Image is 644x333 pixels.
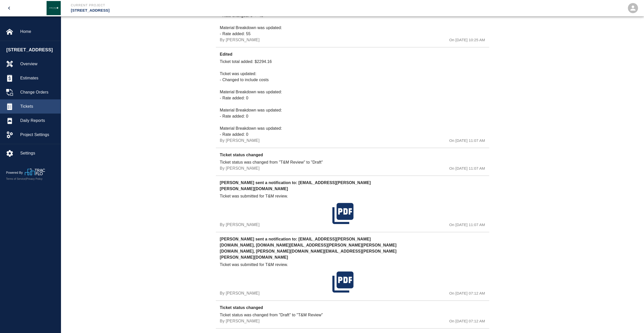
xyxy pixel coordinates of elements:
p: By [PERSON_NAME] [220,290,260,296]
p: [STREET_ADDRESS] [71,8,349,13]
p: By [PERSON_NAME] [220,37,260,43]
p: Ticket status was changed from "Draft" to "T&M Review" [220,312,330,318]
p: Ticket status changed [220,152,397,159]
span: Change Orders [20,89,56,95]
p: Ticket was submitted for T&M review. [220,193,330,199]
p: On [DATE] 11:07 AM [449,138,485,144]
p: [PERSON_NAME] sent a notification to: [EMAIL_ADDRESS][PERSON_NAME][PERSON_NAME][DOMAIN_NAME] [220,180,397,193]
iframe: Chat Widget [619,309,644,333]
p: [PERSON_NAME] sent a notification to: [EMAIL_ADDRESS][PERSON_NAME][DOMAIN_NAME], [DOMAIN_NAME][EM... [220,236,397,262]
span: Tickets [20,103,56,109]
p: On [DATE] 10:25 AM [449,37,485,43]
p: Current Project [71,3,349,8]
p: On [DATE] 07:12 AM [449,291,485,296]
p: By [PERSON_NAME] [220,318,260,324]
span: Settings [20,150,56,156]
p: By [PERSON_NAME] [220,165,260,171]
img: Janeiro Inc [47,1,61,15]
span: Estimates [20,75,56,81]
span: [STREET_ADDRESS] [6,47,58,53]
img: TracFlo [25,168,45,175]
span: Home [20,29,56,35]
span: | [26,177,26,180]
p: Ticket status was changed from "T&M Review" to "Draft" [220,159,330,165]
a: Privacy Policy [26,177,43,180]
span: Overview [20,61,56,67]
p: By [PERSON_NAME] [220,222,260,228]
p: Powered By [6,170,25,175]
button: open drawer [3,2,15,14]
span: Daily Reports [20,118,56,124]
p: Ticket total added: $2294.16 Ticket was updated: - Changed to include costs Material Breakdown wa... [220,59,330,138]
p: Edited [220,51,397,59]
p: By [PERSON_NAME] [220,138,260,144]
p: On [DATE] 11:07 AM [449,166,485,171]
p: On [DATE] 11:07 AM [449,222,485,228]
a: Terms of Service [6,177,26,180]
p: Ticket status changed [220,305,397,312]
p: On [DATE] 07:12 AM [449,318,485,324]
p: Ticket was submitted for T&M review. [220,262,330,268]
span: Project Settings [20,132,56,138]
